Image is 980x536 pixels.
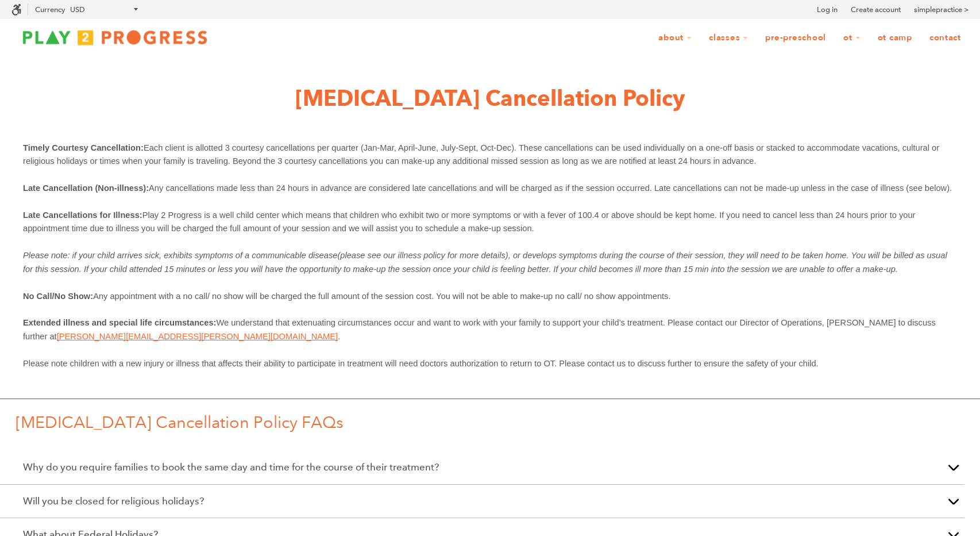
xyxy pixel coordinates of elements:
span: Timely Courtesy Cancellation: [23,143,144,152]
span: We understand that extenuating circumstances occur and want to work with your family to support y... [23,318,938,340]
span: Each client is allotted 3 courtesy cancellations per quarter (Jan-Mar, April-June, July-Sept, Oct... [23,143,942,166]
span: Why do you require families to book the same day and time for the course of their treatment? [23,461,439,473]
a: Classes [701,27,755,49]
a: [PERSON_NAME][EMAIL_ADDRESS][PERSON_NAME][DOMAIN_NAME] [57,330,338,342]
a: Contact [922,27,969,49]
a: Create account [851,4,901,16]
span: Please note children with a new injury or illness that affects their ability to participate in tr... [23,359,819,368]
a: OT [836,27,868,49]
a: Log in [817,4,838,16]
span: Any appointment with a no call/ no show will be charged the full amount of the session cost. You ... [93,292,670,301]
a: simplepractice > [914,4,969,16]
a: Pre-Preschool [758,27,834,49]
span: Will you be closed for religious holidays? [23,495,205,507]
span: Late Cancellations for Illness: [23,210,142,220]
b: [MEDICAL_DATA] Cancellation Policy [295,85,685,112]
span: Late Cancellation (Non-illness): [23,183,149,193]
h1: [MEDICAL_DATA] Cancellation Policy FAQs [16,411,980,434]
a: About [651,27,699,49]
span: Any cancellations made less than 24 hours in advance are considered late cancellations and will b... [149,183,952,193]
span: [PERSON_NAME][EMAIL_ADDRESS][PERSON_NAME][DOMAIN_NAME] [57,332,338,341]
span: No Call/No Show: [23,292,93,301]
span: Please note: if your child arrives sick, exhibits symptoms of a communicable disease [23,251,337,260]
span: , or develops symptoms during the course of their session, they will need to be taken home. You w... [23,251,950,273]
label: Currency [35,5,65,14]
span: (please see our illness policy for more details) [337,251,508,260]
span: . [338,332,340,341]
span: Extended illness and special life circumstances: [23,318,216,327]
a: OT Camp [870,27,920,49]
img: Play2Progress logo [11,26,218,49]
span: Play 2 Progress is a well child center which means that children who exhibit two or more symptoms... [23,210,918,233]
